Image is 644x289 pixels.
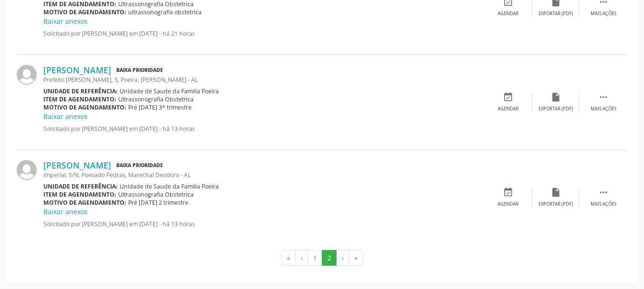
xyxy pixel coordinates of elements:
[128,199,188,207] span: Pré [DATE] 2 trimestre
[503,92,513,102] i: event_available
[295,250,308,266] button: Go to previous page
[591,10,616,17] div: Mais ações
[128,8,202,16] span: ultrassonografia obstetrica
[17,250,627,266] ul: Pagination
[43,103,126,111] b: Motivo de agendamento:
[43,112,88,121] a: Baixar anexos
[43,95,116,103] b: Item de agendamento:
[43,171,484,179] div: Imperial, S/N, Povoado Pedras, Marechal Deodoro - AL
[43,182,118,190] b: Unidade de referência:
[591,201,616,208] div: Mais ações
[539,106,573,112] div: Exportar (PDF)
[551,187,561,198] i: insert_drive_file
[43,199,126,207] b: Motivo de agendamento:
[591,106,616,112] div: Mais ações
[598,187,609,198] i: 
[498,201,519,208] div: Agendar
[120,182,219,190] span: Unidade de Saude da Familia Poeira
[539,201,573,208] div: Exportar (PDF)
[128,103,192,111] span: Pré [DATE] 3* trimestre
[43,207,88,216] a: Baixar anexos
[322,250,337,266] button: Go to page 2
[17,65,37,85] img: img
[498,10,519,17] div: Agendar
[43,190,116,199] b: Item de agendamento:
[307,250,322,266] button: Go to page 1
[503,187,513,198] i: event_available
[498,106,519,112] div: Agendar
[114,65,165,75] span: Baixa Prioridade
[43,30,484,38] p: Solicitado por [PERSON_NAME] em [DATE] - há 21 horas
[43,76,484,84] div: Prefeito [PERSON_NAME], 5, Poeira, [PERSON_NAME] - AL
[539,10,573,17] div: Exportar (PDF)
[114,160,165,170] span: Baixa Prioridade
[281,250,296,266] button: Go to first page
[43,160,111,170] a: [PERSON_NAME]
[598,92,609,102] i: 
[43,8,126,16] b: Motivo de agendamento:
[43,17,88,26] a: Baixar anexos
[551,92,561,102] i: insert_drive_file
[120,87,219,95] span: Unidade de Saude da Familia Poeira
[43,65,111,75] a: [PERSON_NAME]
[118,190,194,199] span: Ultrassonografia Obstetrica
[43,125,484,133] p: Solicitado por [PERSON_NAME] em [DATE] - há 13 horas
[43,87,118,95] b: Unidade de referência:
[43,220,484,228] p: Solicitado por [PERSON_NAME] em [DATE] - há 13 horas
[17,160,37,180] img: img
[118,95,194,103] span: Ultrassonografia Obstetrica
